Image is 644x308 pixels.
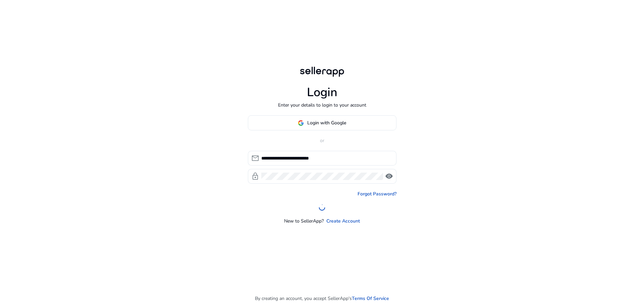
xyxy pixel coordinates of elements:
[284,218,324,225] p: New to SellerApp?
[385,172,393,180] span: visibility
[326,218,360,225] a: Create Account
[307,85,337,100] h1: Login
[278,102,366,109] p: Enter your details to login to your account
[251,154,259,162] span: mail
[248,137,396,144] p: or
[298,120,304,126] img: google-logo.svg
[352,295,389,302] a: Terms Of Service
[358,190,396,197] a: Forgot Password?
[307,119,346,126] span: Login with Google
[251,172,259,180] span: lock
[248,115,396,130] button: Login with Google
